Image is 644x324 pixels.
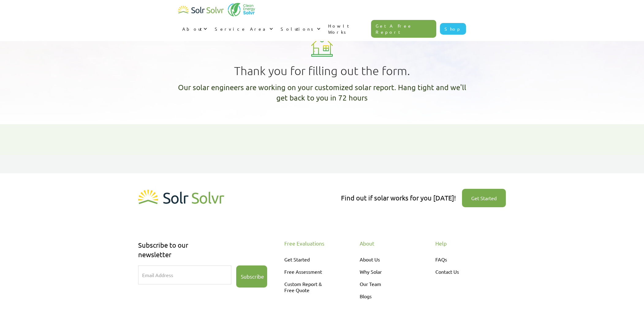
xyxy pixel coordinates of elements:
a: Contact Us [435,265,487,278]
a: Our Team [360,278,412,290]
div: About [360,240,418,246]
a: Free Assessment [284,265,336,278]
div: Subscribe to our newsletter [138,240,261,259]
div: Help [435,240,494,246]
a: Get Started [284,253,336,265]
div: About [182,26,202,32]
a: About Us [360,253,412,265]
input: Email Address [138,265,231,284]
form: Email Form [138,265,267,319]
div: Service Area [210,20,276,38]
div: Find out if solar works for you [DATE]! [341,193,456,203]
a: Get A Free Report [371,20,437,38]
a: Get Started [462,189,506,207]
a: Why Solar [360,265,412,278]
a: How It Works [324,17,371,41]
a: Blogs [360,290,412,302]
div: About [178,20,210,38]
div: Free Evaluations [284,240,343,246]
div: Service Area [215,26,268,32]
input: Subscribe [236,265,267,288]
h1: Thank you for filling out the form. [234,64,410,78]
div: Solutions [276,20,324,38]
a: FAQs [435,253,487,265]
a: Shop [440,23,466,35]
div: Solutions [281,26,315,32]
iframe: reCAPTCHA [138,292,231,316]
a: Custom Report &Free Quote [284,278,336,296]
h1: Our solar engineers are working on your customized solar report. Hang tight and we'll get back to... [176,82,468,103]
